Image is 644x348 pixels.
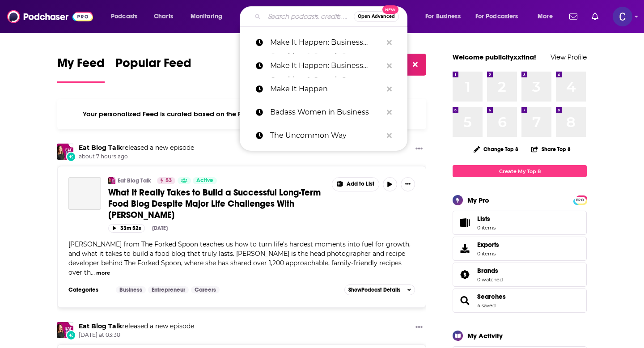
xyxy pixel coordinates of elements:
span: More [538,10,553,23]
span: Searches [453,289,587,313]
button: Change Top 8 [468,144,524,155]
a: 0 watched [477,276,503,283]
span: Exports [477,241,499,249]
span: Monitoring [191,10,222,23]
a: My Feed [57,55,105,83]
span: Add to List [347,181,374,187]
p: Make It Happen [270,77,382,101]
a: Make It Happen: Business Coaching & Growth Strategy for Women Entrepreneurs [240,31,407,54]
a: Create My Top 8 [453,165,587,177]
h3: released a new episode [79,144,194,152]
span: For Podcasters [475,10,518,23]
a: Eat Blog Talk [57,322,73,338]
p: The Uncommon Way [270,124,382,147]
span: New [382,5,398,14]
p: Badass Women in Business [270,101,382,124]
button: Open AdvancedNew [354,11,399,22]
h3: released a new episode [79,322,194,331]
span: Lists [477,215,496,223]
a: Brands [477,267,503,275]
span: My Feed [57,55,105,76]
input: Search podcasts, credits, & more... [264,9,354,24]
button: open menu [105,9,149,24]
a: View Profile [551,53,587,61]
a: Lists [453,211,587,235]
a: Charts [148,9,178,24]
div: My Activity [467,331,503,340]
span: ... [91,268,95,276]
h3: Categories [68,286,109,293]
a: Badass Women in Business [240,101,407,124]
button: open menu [184,9,234,24]
a: Eat Blog Talk [79,322,122,330]
a: Careers [191,286,220,293]
span: Lists [456,216,474,229]
a: Entrepreneur [148,286,189,293]
img: Podchaser - Follow, Share and Rate Podcasts [7,8,93,25]
a: Welcome publicityxxtina! [453,53,536,61]
button: 33m 52s [108,224,145,233]
img: User Profile [613,7,632,26]
button: Show More Button [412,144,426,155]
span: Open Advanced [358,14,395,19]
span: about 7 hours ago [79,153,194,161]
p: Make It Happen: Business Coaching & Growth Strategy for Women Entrepreneurs [270,54,382,77]
span: 0 items [477,250,499,257]
button: Show profile menu [613,7,632,26]
div: New Episode [66,152,76,161]
span: [PERSON_NAME] from The Forked Spoon teaches us how to turn life’s hardest moments into fuel for g... [68,240,411,276]
span: Show Podcast Details [348,287,400,293]
span: What It Really Takes to Build a Successful Long-Term Food Blog Despite Major Life Challenges With... [108,187,321,221]
span: Podcasts [111,10,137,23]
div: New Episode [66,330,76,340]
a: Make It Happen: Business Coaching & Growth Strategy for Women Entrepreneurs [240,54,407,77]
div: Search podcasts, credits, & more... [248,6,416,27]
a: Popular Feed [115,55,191,83]
a: 4 saved [477,302,496,309]
span: Popular Feed [115,55,191,76]
a: Business [116,286,146,293]
a: Brands [456,268,474,281]
a: Eat Blog Talk [79,144,122,152]
span: Logged in as publicityxxtina [613,7,632,26]
span: 0 items [477,225,496,231]
button: more [96,269,110,277]
a: Searches [477,293,506,301]
button: Show More Button [401,177,415,191]
a: The Uncommon Way [240,124,407,147]
span: [DATE] at 03:30 [79,331,194,339]
a: Eat Blog Talk [108,177,115,184]
a: What It Really Takes to Build a Successful Long-Term Food Blog Despite Major Life Challenges With... [108,187,326,221]
span: For Business [425,10,461,23]
span: Brands [453,263,587,287]
span: 53 [165,176,172,185]
span: PRO [575,197,585,204]
span: Charts [154,10,173,23]
a: Active [193,177,217,184]
img: Eat Blog Talk [57,144,73,160]
a: Eat Blog Talk [118,177,151,184]
div: My Pro [467,196,489,204]
a: 53 [157,177,175,184]
a: Show notifications dropdown [566,9,581,24]
a: Make It Happen [240,77,407,101]
button: Show More Button [332,178,379,191]
a: Show notifications dropdown [588,9,602,24]
a: Searches [456,294,474,307]
p: Make It Happen: Business Coaching & Growth Strategy for Women Entrepreneurs [270,31,382,54]
a: What It Really Takes to Build a Successful Long-Term Food Blog Despite Major Life Challenges With... [68,177,101,210]
button: open menu [419,9,472,24]
a: Exports [453,237,587,261]
a: PRO [575,196,585,203]
button: Share Top 8 [531,140,571,158]
button: open menu [470,9,531,24]
button: Show More Button [412,322,426,333]
div: [DATE] [152,225,168,231]
span: Lists [477,215,490,223]
div: Your personalized Feed is curated based on the Podcasts, Creators, Users, and Lists that you Follow. [57,99,426,129]
span: Brands [477,267,498,275]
